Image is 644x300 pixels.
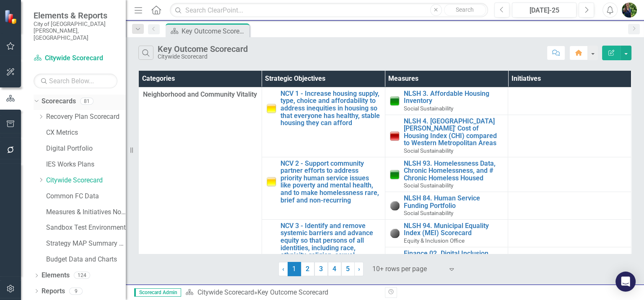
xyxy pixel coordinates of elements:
[512,3,576,18] button: [DATE]-25
[280,90,381,127] a: NCV 1 - Increase housing supply, type, choice and affordability to address inequities in housing ...
[341,262,355,276] a: 5
[515,5,574,15] div: [DATE]-25
[46,144,126,154] a: Digital Portfolio
[404,105,453,112] span: Social Sustainability
[182,26,247,36] div: Key Outcome Scorecard
[46,239,126,249] a: Strategy MAP Summary Reports
[280,160,381,204] a: NCV 2 - Support community partner efforts to address priority human service issues like poverty a...
[456,6,474,13] span: Search
[622,3,637,18] img: Alice Conovitz
[257,288,328,296] div: Key Outcome Scorecard
[404,160,504,182] a: NLSH 93. Homelessness Data, Chronic Homelessness, and # Chronic Homeless Housed
[74,272,90,279] div: 124
[46,128,126,138] a: CX Metrics
[404,118,504,147] a: NLSH 4. [GEOGRAPHIC_DATA][PERSON_NAME]' Cost of Housing Index (CHI) compared to Western Metropoli...
[314,262,328,276] a: 3
[197,288,254,296] a: Citywide Scorecard
[404,182,453,189] span: Social Sustainability
[46,160,126,169] a: IES Works Plans
[385,192,508,219] td: Double-Click to Edit Right Click for Context Menu
[46,112,126,122] a: Recovery Plan Scorecard
[385,115,508,157] td: Double-Click to Edit Right Click for Context Menu
[42,271,70,280] a: Elements
[390,228,400,238] img: No Information
[170,3,488,18] input: Search ClearPoint...
[42,97,76,106] a: Scorecards
[46,208,126,217] a: Measures & Initiatives No Longer Used
[404,222,504,237] a: NLSH 94. Municipal Equality Index (MEI) Scorecard
[404,250,504,264] a: Finance 02. Digital Inclusion Program Participation
[46,176,126,185] a: Citywide Scorecard
[134,288,181,297] span: Scorecard Admin
[444,4,486,16] button: Search
[34,21,117,41] small: City of [GEOGRAPHIC_DATA][PERSON_NAME], [GEOGRAPHIC_DATA]
[615,272,636,292] div: Open Intercom Messenger
[42,287,65,296] a: Reports
[34,10,117,21] span: Elements & Reports
[385,157,508,192] td: Double-Click to Edit Right Click for Context Menu
[404,210,453,216] span: Social Sustainability
[390,169,400,179] img: On Target
[34,74,117,88] input: Search Below...
[404,90,504,105] a: NLSH 3. Affordable Housing Inventory
[301,262,314,276] a: 2
[404,147,453,154] span: Social Sustainability
[288,262,301,276] span: 1
[262,157,385,219] td: Double-Click to Edit Right Click for Context Menu
[158,44,248,54] div: Key Outcome Scorecard
[262,87,385,157] td: Double-Click to Edit Right Click for Context Menu
[328,262,341,276] a: 4
[390,200,400,210] img: No Information
[158,54,248,60] div: Citywide Scorecard
[282,265,284,273] span: ‹
[385,87,508,115] td: Double-Click to Edit Right Click for Context Menu
[46,255,126,264] a: Budget Data and Charts
[46,223,126,233] a: Sandbox Test Environment
[358,265,360,273] span: ›
[69,287,83,295] div: 9
[34,54,117,63] a: Citywide Scorecard
[404,195,504,209] a: NLSH 84. Human Service Funding Portfolio
[404,237,465,244] span: Equity & Inclusion Office
[390,96,400,106] img: On Target
[385,247,508,274] td: Double-Click to Edit Right Click for Context Menu
[266,177,276,187] img: Caution
[4,10,19,24] img: ClearPoint Strategy
[390,131,400,141] img: Below Plan
[80,97,93,105] div: 81
[266,103,276,113] img: Caution
[46,192,126,201] a: Common FC Data
[385,219,508,247] td: Double-Click to Edit Right Click for Context Menu
[143,90,257,100] span: Neighborhood and Community Vitality
[185,288,379,297] div: »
